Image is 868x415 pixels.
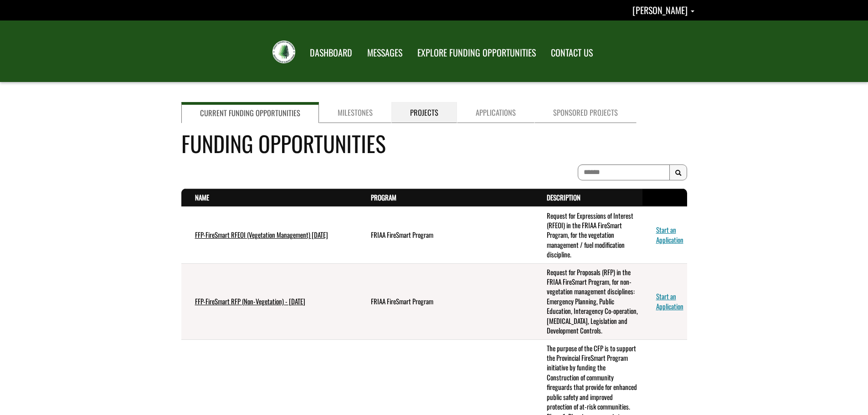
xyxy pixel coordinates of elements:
a: Name [195,192,209,202]
td: Request for Expressions of Interest (RFEOI) in the FRIAA FireSmart Program, for the vegetation ma... [533,207,642,264]
td: FFP-FireSmart RFP (Non-Vegetation) - July 2025 [181,263,357,339]
a: Start an Application [656,225,683,244]
nav: Main Navigation [302,39,600,64]
a: Description [547,192,580,202]
td: FRIAA FireSmart Program [357,207,533,264]
button: Search Results [669,164,687,181]
span: [PERSON_NAME] [632,3,688,17]
a: Sponsored Projects [534,102,637,123]
a: Start an Application [656,291,683,311]
h4: Funding Opportunities [181,127,687,159]
a: DASHBOARD [303,41,359,64]
a: EXPLORE FUNDING OPPORTUNITIES [411,41,543,64]
a: Program [371,192,396,202]
a: FFP-FireSmart RFEOI (Vegetation Management) [DATE] [195,230,328,240]
a: CONTACT US [544,41,600,64]
a: Current Funding Opportunities [181,102,319,123]
td: FFP-FireSmart RFEOI (Vegetation Management) July 2025 [181,207,357,264]
td: FRIAA FireSmart Program [357,263,533,339]
a: Milestones [319,102,391,123]
td: Request for Proposals (RFP) in the FRIAA FireSmart Program, for non-vegetation management discipl... [533,263,642,339]
a: Projects [391,102,457,123]
a: Sean Cunningham [632,3,694,17]
a: MESSAGES [360,41,409,64]
img: FRIAA Submissions Portal [272,41,295,63]
input: To search on partial text, use the asterisk (*) wildcard character. [578,164,670,180]
a: FFP-FireSmart RFP (Non-Vegetation) - [DATE] [195,296,305,306]
a: Applications [457,102,534,123]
